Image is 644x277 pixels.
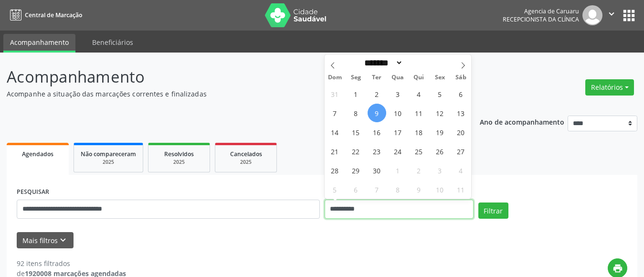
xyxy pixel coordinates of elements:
span: Não compareceram [81,150,136,158]
span: Setembro 20, 2025 [452,123,470,141]
a: Beneficiários [85,34,140,51]
span: Qui [408,75,429,81]
span: Setembro 11, 2025 [410,104,428,122]
p: Acompanhamento [7,65,448,89]
span: Seg [345,75,366,81]
div: 2025 [81,159,136,166]
span: Setembro 2, 2025 [368,85,386,103]
span: Setembro 27, 2025 [452,142,470,160]
span: Dom [325,75,346,81]
span: Outubro 5, 2025 [326,180,344,199]
span: Qua [387,75,408,81]
span: Outubro 11, 2025 [452,180,470,199]
span: Setembro 17, 2025 [389,123,407,141]
span: Setembro 13, 2025 [452,104,470,122]
div: 92 itens filtrados [17,258,126,268]
span: Agendados [22,150,53,158]
span: Setembro 12, 2025 [431,104,449,122]
span: Outubro 7, 2025 [368,180,386,199]
img: img [582,5,602,25]
span: Setembro 4, 2025 [410,85,428,103]
span: Outubro 3, 2025 [431,161,449,180]
button: Relatórios [585,79,634,96]
span: Ter [366,75,387,81]
span: Sex [429,75,450,81]
span: Outubro 10, 2025 [431,180,449,199]
button: Filtrar [478,202,508,219]
span: Setembro 15, 2025 [347,123,365,141]
span: Setembro 25, 2025 [410,142,428,160]
i: print [612,263,623,274]
span: Cancelados [230,150,262,158]
a: Acompanhamento [3,34,75,53]
span: Setembro 5, 2025 [431,85,449,103]
p: Ano de acompanhamento [480,116,564,128]
span: Setembro 18, 2025 [410,123,428,141]
input: Year [403,58,434,68]
span: Agosto 31, 2025 [326,85,344,103]
span: Setembro 6, 2025 [452,85,470,103]
span: Setembro 16, 2025 [368,123,386,141]
span: Setembro 24, 2025 [389,142,407,160]
span: Central de Marcação [25,11,82,19]
span: Recepcionista da clínica [503,15,579,23]
button: apps [621,7,637,24]
a: Central de Marcação [7,7,82,23]
span: Outubro 4, 2025 [452,161,470,180]
span: Outubro 8, 2025 [389,180,407,199]
span: Setembro 7, 2025 [326,104,344,122]
span: Setembro 26, 2025 [431,142,449,160]
label: PESQUISAR [17,185,49,200]
span: Setembro 21, 2025 [326,142,344,160]
div: Agencia de Caruaru [503,7,579,15]
span: Outubro 6, 2025 [347,180,365,199]
span: Setembro 10, 2025 [389,104,407,122]
span: Sáb [450,75,471,81]
span: Setembro 8, 2025 [347,104,365,122]
span: Setembro 1, 2025 [347,85,365,103]
span: Outubro 2, 2025 [410,161,428,180]
i: keyboard_arrow_down [58,235,68,245]
span: Setembro 22, 2025 [347,142,365,160]
span: Setembro 23, 2025 [368,142,386,160]
select: Month [361,58,403,68]
button:  [602,5,621,25]
button: Mais filtroskeyboard_arrow_down [17,232,74,249]
span: Setembro 29, 2025 [347,161,365,180]
span: Resolvidos [164,150,194,158]
p: Acompanhe a situação das marcações correntes e finalizadas [7,89,448,99]
div: 2025 [155,159,203,166]
i:  [606,9,617,19]
span: Outubro 9, 2025 [410,180,428,199]
span: Outubro 1, 2025 [389,161,407,180]
span: Setembro 9, 2025 [368,104,386,122]
span: Setembro 3, 2025 [389,85,407,103]
span: Setembro 28, 2025 [326,161,344,180]
span: Setembro 14, 2025 [326,123,344,141]
div: 2025 [222,159,270,166]
span: Setembro 30, 2025 [368,161,386,180]
span: Setembro 19, 2025 [431,123,449,141]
